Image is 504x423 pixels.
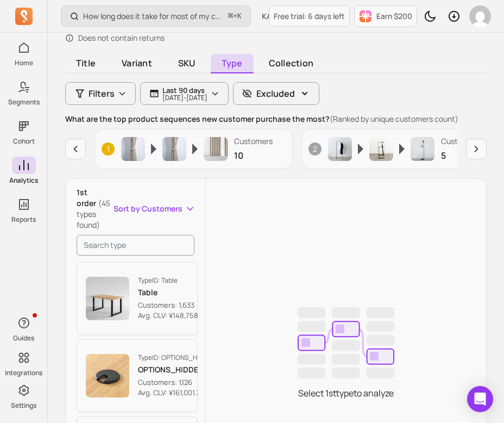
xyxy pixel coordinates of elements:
[77,339,198,412] button: TypeID: OPTIONS_HIDDEN_PRODUCTOPTIONS_HIDDEN_PRODUCTCustomers: 1,126Avg. CLV: ¥161,001.77
[328,137,352,161] img: Product image
[211,54,254,73] span: Type
[121,137,145,161] img: Product image
[411,137,434,161] img: Product image
[8,98,40,107] p: Segments
[86,354,129,397] img: Product image
[102,142,115,155] span: 1
[228,10,234,23] kbd: ⌘
[369,137,393,161] img: Product image
[162,95,207,101] p: [DATE] - [DATE]
[114,203,182,214] span: Sort by Customers
[5,369,42,377] p: Integrations
[469,5,491,27] img: avatar
[114,203,196,214] button: Sort by Customers
[61,5,251,27] button: How long does it take for most of my customers to buy again?⌘+K
[330,114,458,124] span: (Ranked by unique customers count)
[11,401,36,410] p: Settings
[138,353,250,362] p: Type ID: OPTIONS_HIDDEN_PRODUCT
[138,388,250,399] p: Avg. CLV: ¥161,001.77
[15,59,33,67] p: Home
[233,82,319,105] button: Excluded
[13,137,35,146] p: Cohort
[86,277,129,320] img: Product image
[89,87,115,100] span: Filters
[234,149,273,162] p: 10
[77,198,110,230] span: (45 types found)
[301,129,500,169] button: 2Product imageProduct imageProduct imageCustomers5
[111,54,163,72] span: Variant
[354,5,417,27] button: Earn $200
[77,262,198,335] button: TypeID: TableTableCustomers: 1,633Avg. CLV: ¥148,758.75
[138,364,250,375] p: OPTIONS_HIDDEN_PRODUCT
[441,136,480,147] p: Customers
[140,82,229,105] button: Last 90 days[DATE]-[DATE]
[255,7,321,26] button: KANADEMONO
[65,114,487,125] p: What are the top product sequences new customer purchase the most?
[138,310,208,321] p: Avg. CLV: ¥148,758.75
[162,137,186,161] img: Product image
[167,54,206,72] span: SKU
[11,215,36,224] p: Reports
[9,176,38,185] p: Analytics
[256,87,295,100] p: Excluded
[274,11,345,22] p: Free trial: 6 days left
[204,137,228,161] img: Product image
[138,377,250,388] p: Customers: 1,126
[78,33,165,43] p: Does not contain returns
[269,5,350,27] a: Free trial: 6 days left
[12,312,36,345] button: Guides
[234,136,273,147] p: Customers
[65,82,136,105] button: Filters
[376,11,412,22] p: Earn $200
[138,300,208,311] p: Customers: 1,633
[441,149,480,162] p: 5
[228,10,242,22] span: +
[13,334,34,343] p: Guides
[77,187,114,231] p: 1st order
[258,54,324,72] span: Collection
[162,86,207,95] p: Last 90 days
[77,235,194,256] input: search product
[65,54,106,72] span: Title
[419,5,441,27] button: Toggle dark mode
[94,129,293,169] button: 1Product imageProduct imageProduct imageCustomers10
[467,386,493,412] div: Open Intercom Messenger
[138,287,208,298] p: Table
[237,12,242,21] kbd: K
[83,11,224,22] p: How long does it take for most of my customers to buy again?
[138,276,208,285] p: Type ID: Table
[308,142,322,155] span: 2
[262,11,314,22] span: KANADEMONO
